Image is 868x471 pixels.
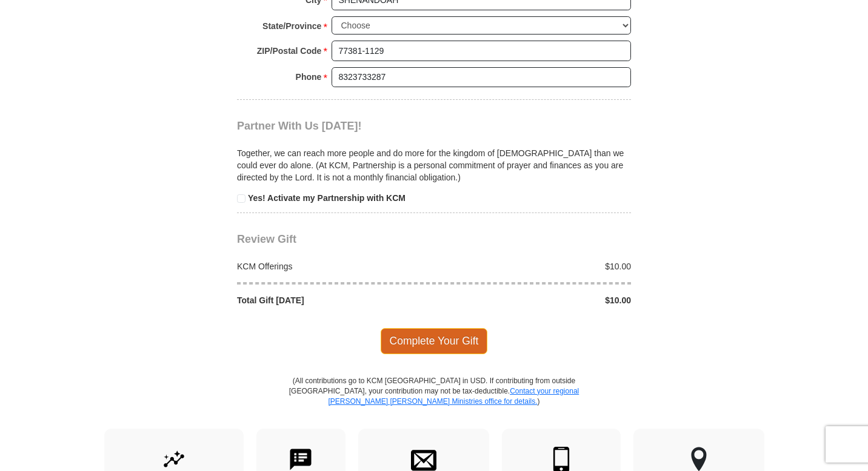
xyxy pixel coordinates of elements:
[237,233,296,245] span: Review Gift
[328,387,579,406] a: Contact your regional [PERSON_NAME] [PERSON_NAME] Ministries office for details.
[262,18,321,35] strong: State/Province
[231,294,435,306] div: Total Gift [DATE]
[237,147,631,183] p: Together, we can reach more people and do more for the kingdom of [DEMOGRAPHIC_DATA] than we coul...
[248,193,406,203] strong: Yes! Activate my Partnership with KCM
[231,260,435,272] div: KCM Offerings
[257,42,322,59] strong: ZIP/Postal Code
[237,120,362,132] span: Partner With Us [DATE]!
[289,376,579,429] p: (All contributions go to KCM [GEOGRAPHIC_DATA] in USD. If contributing from outside [GEOGRAPHIC_D...
[434,260,638,272] div: $10.00
[296,68,322,85] strong: Phone
[381,328,488,354] span: Complete Your Gift
[434,294,638,306] div: $10.00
